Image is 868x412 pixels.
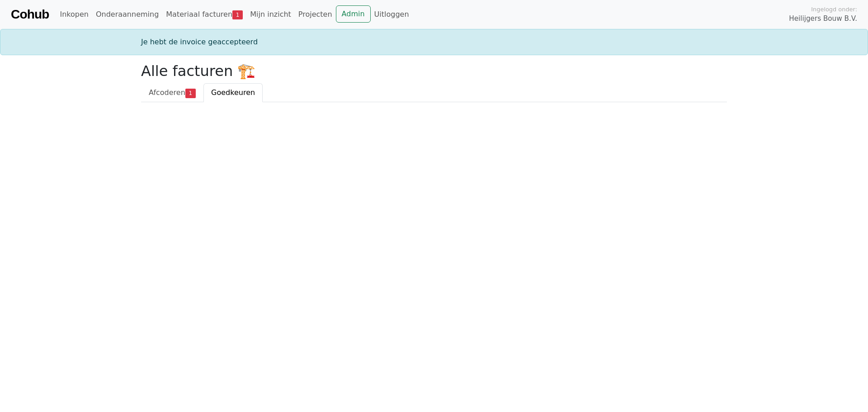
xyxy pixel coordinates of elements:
a: Projecten [295,5,336,24]
h2: Alle facturen 🏗️ [141,62,727,80]
a: Cohub [11,4,49,25]
a: Inkopen [56,5,92,24]
a: Admin [336,5,371,23]
span: Goedkeuren [211,88,255,97]
a: Afcoderen1 [141,83,203,102]
span: 1 [185,89,196,98]
span: Afcoderen [149,88,185,97]
a: Mijn inzicht [246,5,295,24]
a: Goedkeuren [203,83,263,102]
div: Je hebt de invoice geaccepteerd [136,37,732,47]
a: Onderaanneming [92,5,162,24]
span: 1 [232,10,243,19]
a: Uitloggen [371,5,413,24]
span: Ingelogd onder: [811,5,857,14]
a: Materiaal facturen1 [162,5,246,24]
span: Heilijgers Bouw B.V. [789,14,857,24]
